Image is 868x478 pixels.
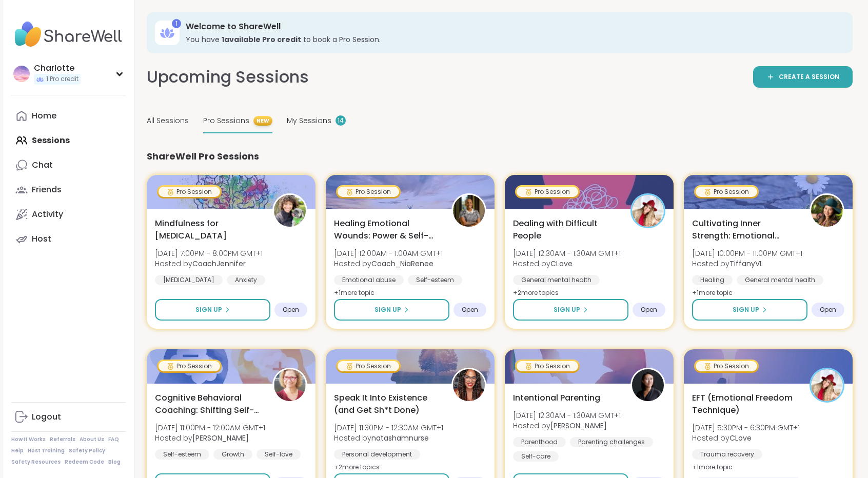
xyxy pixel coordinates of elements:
[227,275,265,285] div: Anxiety
[186,21,838,32] h3: Welcome to ShareWell
[155,299,270,321] button: Sign Up
[11,104,126,128] a: Home
[336,115,346,126] div: 14
[11,202,126,227] a: Activity
[811,369,843,401] img: CLove
[11,227,126,251] a: Host
[692,299,807,321] button: Sign Up
[253,116,272,126] span: NEW
[46,75,78,84] span: 1 Pro credit
[513,451,559,462] div: Self-care
[550,421,607,431] b: [PERSON_NAME]
[517,361,578,371] div: Pro Session
[32,184,62,195] div: Friends
[334,275,404,285] div: Emotional abuse
[155,449,209,460] div: Self-esteem
[192,258,246,269] b: CoachJennifer
[334,217,440,242] span: Healing Emotional Wounds: Power & Self-Worth
[513,392,600,404] span: Intentional Parenting
[408,275,462,285] div: Self-esteem
[11,447,24,454] a: Help
[692,258,802,269] span: Hosted by
[334,449,420,460] div: Personal development
[696,361,757,371] div: Pro Session
[811,195,843,227] img: TiffanyVL
[11,153,126,177] a: Chat
[632,195,664,227] img: CLove
[462,306,478,314] span: Open
[11,16,126,52] img: ShareWell Nav Logo
[334,248,443,258] span: [DATE] 12:00AM - 1:00AM GMT+1
[147,150,259,163] h2: ShareWell Pro Sessions
[513,248,621,258] span: [DATE] 12:30AM - 1:30AM GMT+1
[155,423,265,433] span: [DATE] 11:00PM - 12:00AM GMT+1
[737,275,823,285] div: General mental health
[550,258,573,269] b: CLove
[334,258,443,269] span: Hosted by
[570,437,653,447] div: Parenting challenges
[257,449,301,460] div: Self-love
[155,433,265,443] span: Hosted by
[32,209,63,220] div: Activity
[692,423,800,433] span: [DATE] 5:30PM - 6:30PM GMT+1
[820,306,836,314] span: Open
[338,361,399,371] div: Pro Session
[692,217,798,242] span: Cultivating Inner Strength: Emotional Regulation
[80,436,104,443] a: About Us
[283,306,299,314] span: Open
[11,177,126,202] a: Friends
[692,275,733,285] div: Healing
[374,305,401,314] span: Sign Up
[334,392,440,416] span: Speak It Into Existence (and Get Sh*t Done)
[453,195,485,227] img: Coach_NiaRenee
[159,187,220,197] div: Pro Session
[192,433,249,443] b: [PERSON_NAME]
[32,110,56,122] div: Home
[108,459,121,466] a: Blog
[371,433,429,443] b: natashamnurse
[195,305,222,314] span: Sign Up
[338,187,399,197] div: Pro Session
[203,115,249,126] span: Pro Sessions
[65,459,104,466] a: Redeem Code
[692,433,800,443] span: Hosted by
[69,447,105,454] a: Safety Policy
[692,392,798,416] span: EFT (Emotional Freedom Technique)
[11,405,126,429] a: Logout
[692,449,762,460] div: Trauma recovery
[32,160,53,171] div: Chat
[11,459,61,466] a: Safety Resources
[32,233,51,245] div: Host
[274,195,306,227] img: CoachJennifer
[274,369,306,401] img: Fausta
[28,447,65,454] a: Host Training
[513,410,621,421] span: [DATE] 12:30AM - 1:30AM GMT+1
[11,436,46,443] a: How It Works
[554,305,580,314] span: Sign Up
[334,299,449,321] button: Sign Up
[334,423,443,433] span: [DATE] 11:30PM - 12:30AM GMT+1
[108,436,119,443] a: FAQ
[513,421,621,431] span: Hosted by
[513,258,621,269] span: Hosted by
[213,449,252,460] div: Growth
[453,369,485,401] img: natashamnurse
[517,187,578,197] div: Pro Session
[513,437,566,447] div: Parenthood
[155,258,263,269] span: Hosted by
[50,436,75,443] a: Referrals
[147,66,309,89] h2: Upcoming Sessions
[147,115,189,126] span: All Sessions
[632,369,664,401] img: Natasha
[334,433,443,443] span: Hosted by
[513,275,600,285] div: General mental health
[34,63,81,74] div: CharIotte
[287,115,331,126] span: My Sessions
[513,299,628,321] button: Sign Up
[733,305,759,314] span: Sign Up
[155,392,261,416] span: Cognitive Behavioral Coaching: Shifting Self-Talk
[729,258,763,269] b: TiffanyVL
[13,66,30,82] img: CharIotte
[729,433,752,443] b: CLove
[32,411,61,423] div: Logout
